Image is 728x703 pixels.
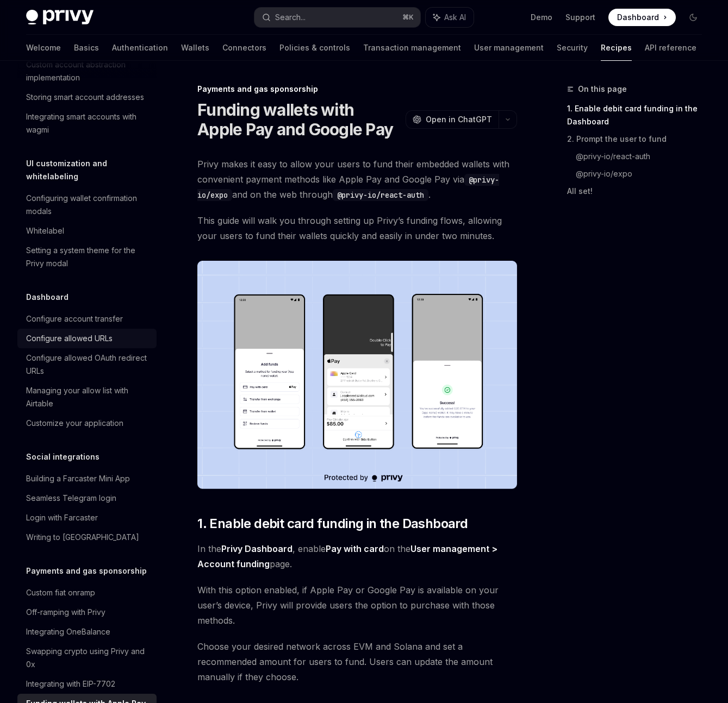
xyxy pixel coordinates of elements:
[567,183,711,200] a: All set!
[17,107,157,140] a: Integrating smart accounts with wagmi
[26,91,144,104] div: Storing smart account addresses
[601,35,632,61] a: Recipes
[197,156,517,202] span: Privy makes it easy to allow your users to fund their embedded wallets with convenient payment me...
[17,189,157,221] a: Configuring wallet confirmation modals
[17,508,157,528] a: Login with Farcaster
[197,639,517,685] span: Choose your desired network across EVM and Solana and set a recommended amount for users to fund....
[222,35,266,61] a: Connectors
[26,192,150,218] div: Configuring wallet confirmation modals
[17,622,157,642] a: Integrating OneBalance
[279,35,350,61] a: Policies & controls
[197,582,517,628] span: With this option enabled, if Apple Pay or Google Pay is available on your user’s device, Privy wi...
[578,83,627,96] span: On this page
[17,413,157,433] a: Customize your application
[17,602,157,622] a: Off-ramping with Privy
[426,8,474,27] button: Ask AI
[17,642,157,674] a: Swapping crypto using Privy and 0x
[17,381,157,413] a: Managing your allow list with Airtable
[26,224,64,237] div: Whitelabel
[197,541,517,572] span: In the , enable on the page.
[17,221,157,241] a: Whitelabel
[17,674,157,694] a: Integrating with EIP-7702
[197,261,517,489] img: card-based-funding
[444,12,466,23] span: Ask AI
[406,110,499,129] button: Open in ChatGPT
[26,606,105,619] div: Off-ramping with Privy
[26,384,150,410] div: Managing your allow list with Airtable
[74,35,99,61] a: Basics
[17,488,157,508] a: Seamless Telegram login
[26,244,150,270] div: Setting a system theme for the Privy modal
[197,213,517,243] span: This guide will walk you through setting up Privy’s funding flows, allowing your users to fund th...
[567,100,711,130] a: 1. Enable debit card funding in the Dashboard
[26,511,98,524] div: Login with Farcaster
[26,291,69,304] h5: Dashboard
[197,515,468,532] span: 1. Enable debit card funding in the Dashboard
[557,35,588,61] a: Security
[17,309,157,329] a: Configure account transfer
[17,528,157,547] a: Writing to [GEOGRAPHIC_DATA]
[17,87,157,107] a: Storing smart account addresses
[26,492,116,505] div: Seamless Telegram login
[26,332,113,345] div: Configure allowed URLs
[26,417,123,430] div: Customize your application
[565,12,595,23] a: Support
[474,35,544,61] a: User management
[333,189,428,201] code: @privy-io/react-auth
[221,543,293,555] a: Privy Dashboard
[197,84,517,95] div: Payments and gas sponsorship
[685,9,702,26] button: Toggle dark mode
[531,12,552,23] a: Demo
[17,348,157,381] a: Configure allowed OAuth redirect URLs
[426,114,492,125] span: Open in ChatGPT
[26,564,147,578] h5: Payments and gas sponsorship
[645,35,696,61] a: API reference
[326,543,384,554] strong: Pay with card
[608,9,676,26] a: Dashboard
[17,329,157,348] a: Configure allowed URLs
[363,35,461,61] a: Transaction management
[26,450,99,463] h5: Social integrations
[112,35,168,61] a: Authentication
[26,35,61,61] a: Welcome
[17,469,157,488] a: Building a Farcaster Mini App
[402,13,414,22] span: ⌘ K
[567,130,711,148] a: 2. Prompt the user to fund
[26,531,139,544] div: Writing to [GEOGRAPHIC_DATA]
[26,312,123,325] div: Configure account transfer
[26,625,110,638] div: Integrating OneBalance
[26,157,157,183] h5: UI customization and whitelabeling
[617,12,659,23] span: Dashboard
[26,645,150,671] div: Swapping crypto using Privy and 0x
[26,677,115,691] div: Integrating with EIP-7702
[576,148,711,165] a: @privy-io/react-auth
[26,10,94,25] img: dark logo
[181,35,209,61] a: Wallets
[26,351,150,378] div: Configure allowed OAuth redirect URLs
[576,165,711,183] a: @privy-io/expo
[26,586,95,599] div: Custom fiat onramp
[17,241,157,273] a: Setting a system theme for the Privy modal
[26,472,130,485] div: Building a Farcaster Mini App
[254,8,421,27] button: Search...⌘K
[275,11,306,24] div: Search...
[17,583,157,602] a: Custom fiat onramp
[26,110,150,136] div: Integrating smart accounts with wagmi
[197,100,401,139] h1: Funding wallets with Apple Pay and Google Pay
